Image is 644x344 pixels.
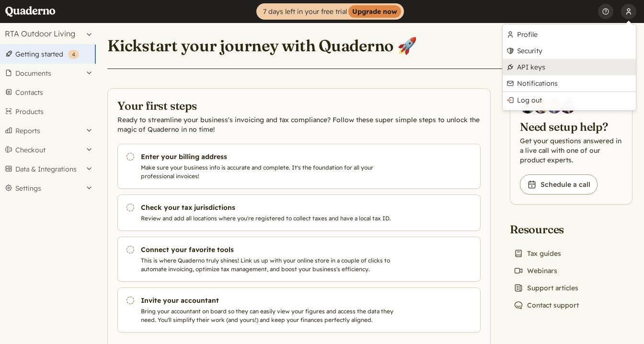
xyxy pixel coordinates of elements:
a: 7 days left in your free trialUpgrade now [256,3,404,20]
a: API keys [503,59,636,75]
h3: Connect your favorite tools [141,245,408,254]
a: Tax guides [510,247,565,260]
p: Make sure your business info is accurate and complete. It's the foundation for all your professio... [141,163,408,181]
p: Bring your accountant on board so they can easily view your figures and access the data they need... [141,307,408,324]
a: Notifications [503,75,636,92]
a: Schedule a call [520,174,598,195]
strong: Upgrade now [348,5,401,18]
p: Get your questions answered in a live call with one of our product experts. [520,136,622,165]
h3: Invite your accountant [141,296,408,305]
a: Invite your accountant Bring your accountant on board so they can easily view your figures and ac... [117,287,481,333]
a: Connect your favorite tools This is where Quaderno truly shines! Link us up with your online stor... [117,237,481,282]
h3: Check your tax jurisdictions [141,203,408,212]
span: 4 [72,51,75,58]
h2: Need setup help? [520,119,622,134]
a: Security [503,43,636,59]
p: This is where Quaderno truly shines! Link us up with your online store in a couple of clicks to a... [141,256,408,274]
a: Log out [503,92,636,108]
a: Support articles [510,281,582,295]
p: Review and add all locations where you're registered to collect taxes and have a local tax ID. [141,214,408,223]
h3: Enter your billing address [141,152,408,161]
a: Webinars [510,264,561,277]
h1: Kickstart your journey with Quaderno 🚀 [107,35,417,56]
p: Ready to streamline your business's invoicing and tax compliance? Follow these super simple steps... [117,115,481,134]
a: Profile [503,26,636,43]
a: Contact support [510,298,583,312]
a: Check your tax jurisdictions Review and add all locations where you're registered to collect taxe... [117,195,481,231]
h2: Resources [510,222,583,237]
h2: Your first steps [117,98,481,113]
a: Enter your billing address Make sure your business info is accurate and complete. It's the founda... [117,144,481,189]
